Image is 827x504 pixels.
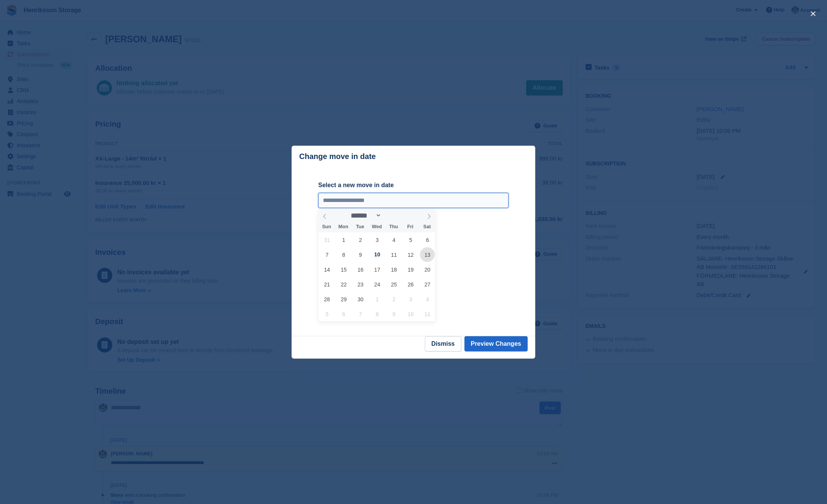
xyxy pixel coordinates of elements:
span: September 21, 2025 [319,277,334,292]
span: September 1, 2025 [336,232,351,247]
span: October 2, 2025 [386,292,401,307]
p: Change move in date [299,152,376,161]
span: September 30, 2025 [353,292,368,307]
span: Wed [369,224,385,229]
span: October 5, 2025 [319,307,334,321]
span: September 19, 2025 [403,262,418,277]
button: Dismiss [425,336,461,351]
span: August 31, 2025 [319,232,334,247]
select: Month [348,211,382,219]
span: Sat [419,224,436,229]
span: September 6, 2025 [420,232,435,247]
span: October 7, 2025 [353,307,368,321]
span: Mon [335,224,352,229]
label: Select a new move in date [318,181,509,190]
span: September 29, 2025 [336,292,351,307]
span: September 23, 2025 [353,277,368,292]
span: September 10, 2025 [370,247,385,262]
span: September 8, 2025 [336,247,351,262]
span: September 7, 2025 [319,247,334,262]
span: Sun [318,224,335,229]
span: September 18, 2025 [386,262,401,277]
span: Fri [402,224,419,229]
span: October 8, 2025 [370,307,385,321]
input: Year [382,211,406,219]
span: September 11, 2025 [386,247,401,262]
span: September 24, 2025 [370,277,385,292]
span: September 27, 2025 [420,277,435,292]
span: October 11, 2025 [420,307,435,321]
span: September 4, 2025 [386,232,401,247]
span: September 9, 2025 [353,247,368,262]
span: September 17, 2025 [370,262,385,277]
button: close [807,8,819,20]
span: October 4, 2025 [420,292,435,307]
span: September 14, 2025 [319,262,334,277]
span: September 28, 2025 [319,292,334,307]
span: September 2, 2025 [353,232,368,247]
span: October 6, 2025 [336,307,351,321]
span: September 5, 2025 [403,232,418,247]
span: September 16, 2025 [353,262,368,277]
span: September 13, 2025 [420,247,435,262]
span: September 22, 2025 [336,277,351,292]
span: October 3, 2025 [403,292,418,307]
span: September 12, 2025 [403,247,418,262]
span: September 20, 2025 [420,262,435,277]
span: Thu [385,224,402,229]
span: October 9, 2025 [386,307,401,321]
span: September 25, 2025 [386,277,401,292]
span: September 26, 2025 [403,277,418,292]
span: Tue [352,224,369,229]
span: September 15, 2025 [336,262,351,277]
button: Preview Changes [465,336,528,351]
span: October 10, 2025 [403,307,418,321]
span: October 1, 2025 [370,292,385,307]
span: September 3, 2025 [370,232,385,247]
